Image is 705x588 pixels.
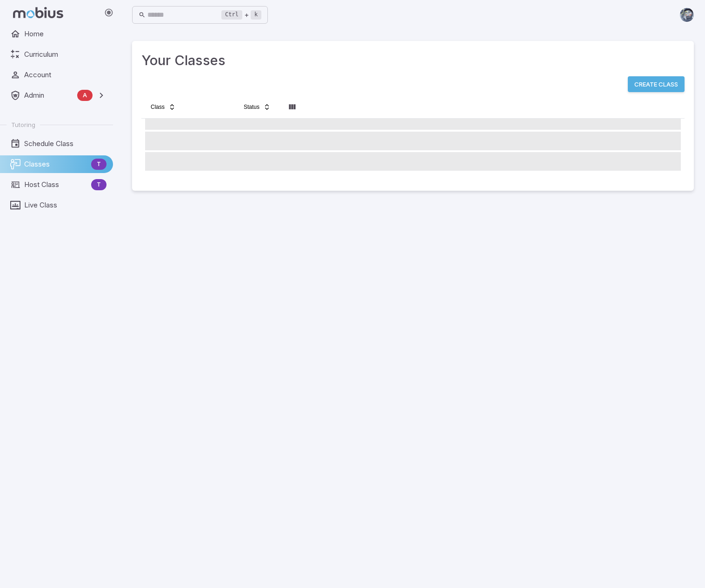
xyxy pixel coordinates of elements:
[628,76,685,92] button: Create Class
[24,180,87,190] span: Host Class
[221,10,242,20] kbd: Ctrl
[24,139,106,149] span: Schedule Class
[91,180,106,189] span: T
[251,10,261,20] kbd: k
[24,29,106,39] span: Home
[77,91,93,100] span: A
[145,100,181,114] button: Class
[285,100,299,114] button: Column visibility
[244,103,259,111] span: Status
[238,100,276,114] button: Status
[141,50,685,71] h3: Your Classes
[24,159,87,169] span: Classes
[24,90,73,100] span: Admin
[151,103,165,111] span: Class
[221,9,261,20] div: +
[11,120,35,129] span: Tutoring
[24,70,106,80] span: Account
[91,160,106,169] span: T
[680,8,694,22] img: andrew.jpg
[24,49,106,60] span: Curriculum
[24,200,106,210] span: Live Class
